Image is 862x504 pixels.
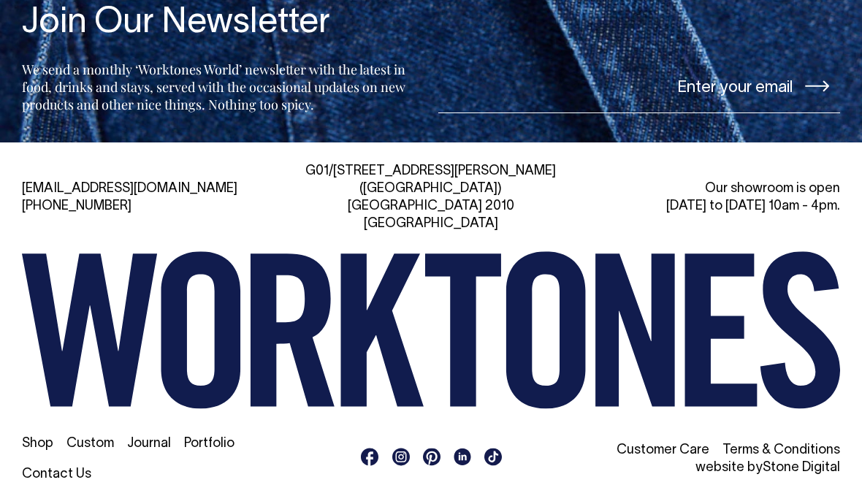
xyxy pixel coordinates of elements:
a: Contact Us [22,468,91,481]
a: Shop [22,438,53,450]
a: Stone Digital [763,462,840,474]
a: Journal [127,438,171,450]
a: Portfolio [184,438,234,450]
a: [EMAIL_ADDRESS][DOMAIN_NAME] [22,183,237,195]
a: Custom [66,438,114,450]
a: Terms & Conditions [722,444,840,457]
h4: Join Our Newsletter [22,4,424,43]
input: Enter your email [438,58,840,113]
div: Our showroom is open [DATE] to [DATE] 10am - 4pm. [582,180,840,215]
a: [PHONE_NUMBER] [22,200,131,213]
p: We send a monthly ‘Worktones World’ newsletter with the latest in food, drinks and stays, served ... [22,61,424,113]
div: G01/[STREET_ADDRESS][PERSON_NAME] ([GEOGRAPHIC_DATA]) [GEOGRAPHIC_DATA] 2010 [GEOGRAPHIC_DATA] [302,163,560,233]
li: website by [582,459,840,477]
a: Customer Care [617,444,709,457]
